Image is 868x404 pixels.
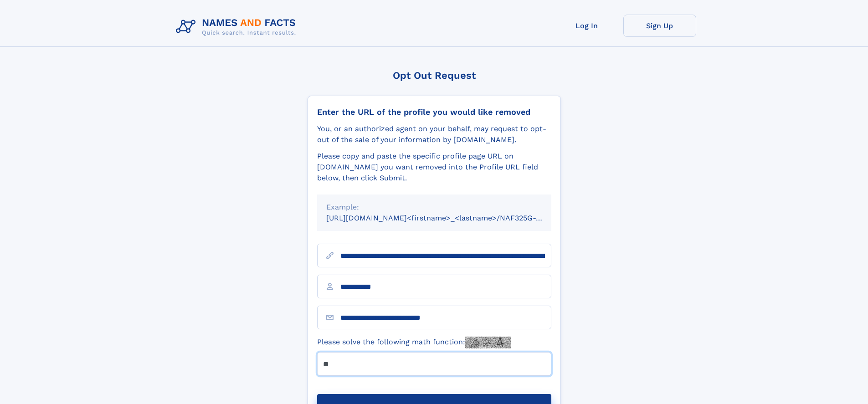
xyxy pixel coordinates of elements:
[317,151,551,184] div: Please copy and paste the specific profile page URL on [DOMAIN_NAME] you want removed into the Pr...
[326,202,542,213] div: Example:
[172,15,303,39] img: Logo Names and Facts
[550,15,623,37] a: Log In
[317,123,551,145] div: You, or an authorized agent on your behalf, may request to opt-out of the sale of your informatio...
[308,70,561,81] div: Opt Out Request
[317,107,551,117] div: Enter the URL of the profile you would like removed
[317,337,511,348] label: Please solve the following math function:
[623,15,696,37] a: Sign Up
[326,214,569,222] small: [URL][DOMAIN_NAME]<firstname>_<lastname>/NAF325G-xxxxxxxx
